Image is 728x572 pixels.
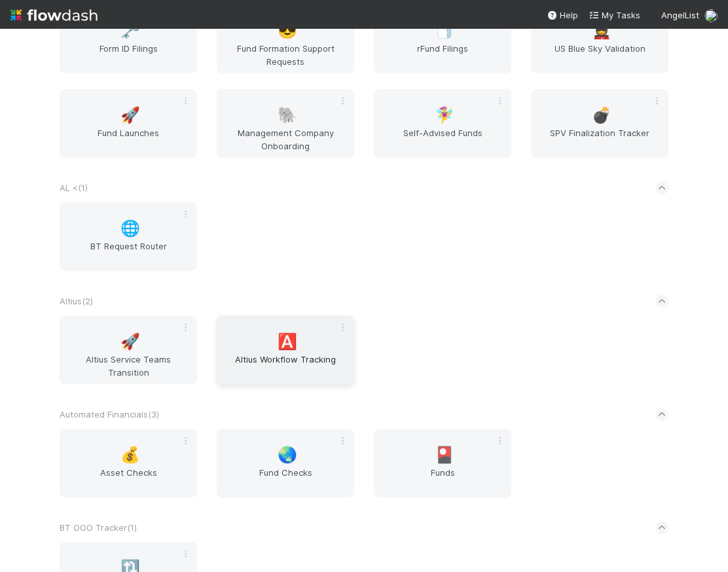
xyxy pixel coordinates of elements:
[704,9,718,22] img: avatar_b467e446-68e1-4310-82a7-76c532dc3f4b.png
[531,5,668,73] a: 💂US Blue Sky Validation
[65,353,192,379] span: Altius Service Teams Transition
[374,429,511,497] a: 🎴Funds
[278,333,297,350] span: 🅰️
[217,429,354,497] a: 🌏Fund Checks
[222,126,349,152] span: Management Company Onboarding
[60,315,197,384] a: 🚀Altius Service Teams Transition
[435,446,454,463] span: 🎴
[222,42,349,68] span: Fund Formation Support Requests
[589,9,640,22] a: My Tasks
[589,10,640,20] span: My Tasks
[531,89,668,158] a: 💣SPV Finalization Tracker
[547,9,578,22] div: Help
[120,220,140,237] span: 🌐
[60,409,159,420] span: Automated Financials ( 3 )
[435,22,454,39] span: 🧻
[120,446,140,463] span: 💰
[217,5,354,73] a: 😎Fund Formation Support Requests
[60,202,197,271] a: 🌐BT Request Router
[222,466,349,492] span: Fund Checks
[435,107,454,124] span: 🧚‍♀️
[60,5,197,73] a: 🗝️Form ID Filings
[661,10,699,20] span: AngelList
[60,296,93,306] span: Altius ( 2 )
[60,183,88,193] span: AL < ( 1 )
[65,126,192,152] span: Fund Launches
[222,353,349,379] span: Altius Workflow Tracking
[120,333,140,350] span: 🚀
[592,22,611,39] span: 💂
[65,240,192,266] span: BT Request Router
[60,429,197,497] a: 💰Asset Checks
[65,42,192,68] span: Form ID Filings
[536,42,663,68] span: US Blue Sky Validation
[374,89,511,158] a: 🧚‍♀️Self-Advised Funds
[379,466,506,492] span: Funds
[65,466,192,492] span: Asset Checks
[278,107,297,124] span: 🐘
[592,107,611,124] span: 💣
[278,22,297,39] span: 😎
[60,89,197,158] a: 🚀Fund Launches
[374,5,511,73] a: 🧻rFund Filings
[120,22,140,39] span: 🗝️
[379,126,506,152] span: Self-Advised Funds
[217,89,354,158] a: 🐘Management Company Onboarding
[60,522,137,533] span: BT OOO Tracker ( 1 )
[536,126,663,152] span: SPV Finalization Tracker
[10,4,98,26] img: logo-inverted-e16ddd16eac7371096b0.svg
[379,42,506,68] span: rFund Filings
[278,446,297,463] span: 🌏
[120,107,140,124] span: 🚀
[217,315,354,384] a: 🅰️Altius Workflow Tracking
